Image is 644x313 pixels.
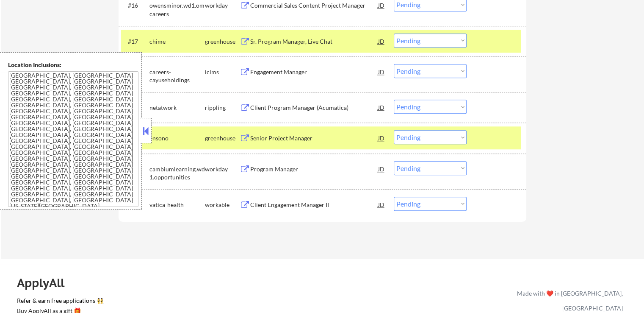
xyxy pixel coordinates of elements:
div: #17 [128,37,143,46]
div: rippling [205,103,240,112]
div: chime [149,37,205,46]
div: ensono [149,134,205,143]
div: Program Manager [250,165,378,173]
div: owensminor.wd1.omcareers [149,1,205,18]
div: vatica-health [149,201,205,209]
div: icims [205,68,240,76]
div: JD [377,64,386,79]
div: Client Program Manager (Acumatica) [250,103,378,112]
div: workday [205,1,240,10]
div: JD [377,161,386,176]
div: Engagement Manager [250,68,378,76]
a: Refer & earn free applications 👯‍♀️ [17,298,340,307]
div: Sr. Program Manager, Live Chat [250,37,378,46]
div: Senior Project Manager [250,134,378,143]
div: greenhouse [205,37,240,46]
div: #16 [128,1,143,10]
div: workable [205,201,240,209]
div: Client Engagement Manager II [250,201,378,209]
div: cambiumlearning.wd1.opportunities [149,165,205,182]
div: JD [377,34,386,49]
div: JD [377,197,386,212]
div: JD [377,100,386,115]
div: netatwork [149,103,205,112]
div: ApplyAll [17,276,74,290]
div: Location Inclusions: [8,61,138,69]
div: Commercial Sales Content Project Manager [250,1,378,10]
div: careers-cayuseholdings [149,68,205,84]
div: workday [205,165,240,173]
div: JD [377,130,386,145]
div: greenhouse [205,134,240,143]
